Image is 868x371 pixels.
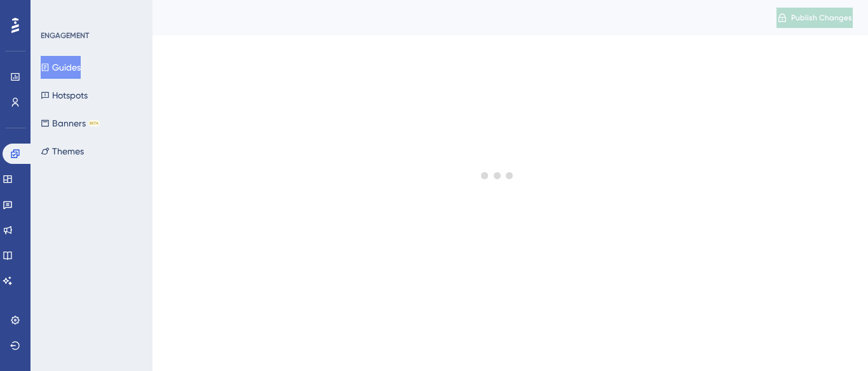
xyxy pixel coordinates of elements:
button: Hotspots [41,84,88,107]
button: Guides [41,56,81,79]
button: BannersBETA [41,112,100,135]
button: Publish Changes [776,8,853,28]
div: BETA [88,120,100,126]
div: ENGAGEMENT [41,30,89,41]
button: Themes [41,140,84,163]
span: Publish Changes [791,13,852,23]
